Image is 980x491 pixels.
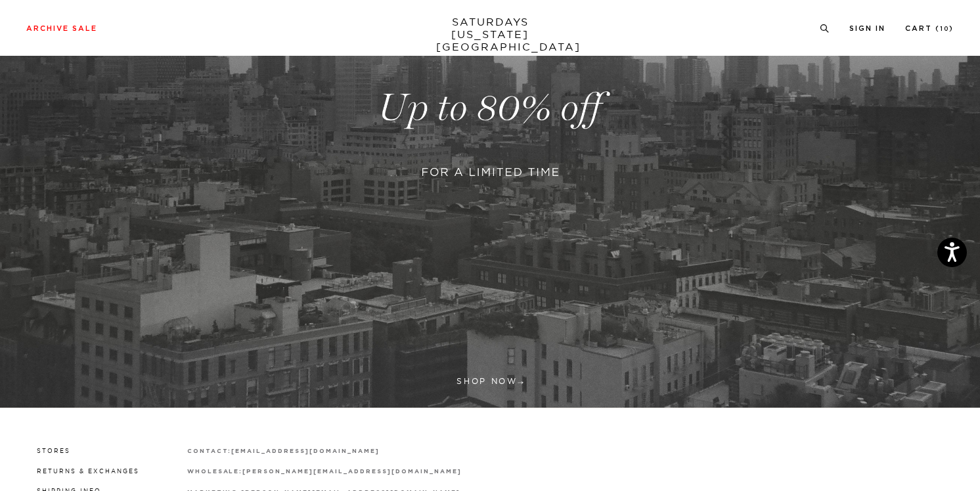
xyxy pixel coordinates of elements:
[231,448,379,454] strong: [EMAIL_ADDRESS][DOMAIN_NAME]
[37,467,139,475] a: Returns & Exchanges
[849,25,885,32] a: Sign In
[187,448,232,454] strong: contact:
[940,26,949,32] small: 10
[436,16,545,53] a: SATURDAYS[US_STATE][GEOGRAPHIC_DATA]
[187,469,243,475] strong: wholesale:
[242,469,461,475] strong: [PERSON_NAME][EMAIL_ADDRESS][DOMAIN_NAME]
[37,447,70,454] a: Stores
[905,25,954,32] a: Cart (10)
[26,25,97,32] a: Archive Sale
[231,447,379,454] a: [EMAIL_ADDRESS][DOMAIN_NAME]
[242,467,461,475] a: [PERSON_NAME][EMAIL_ADDRESS][DOMAIN_NAME]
